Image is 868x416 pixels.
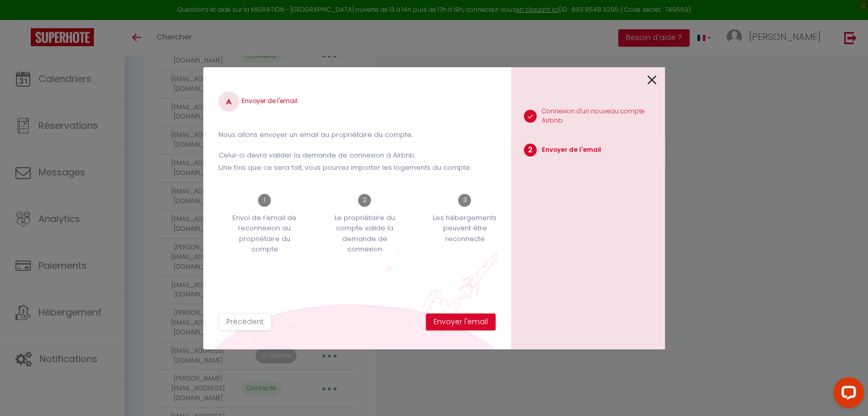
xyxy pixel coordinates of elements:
[325,213,404,255] p: Le propriétaire du compte valide la demande de connexion
[425,213,504,244] p: Les hébergements peuvent être reconnecté
[358,194,371,207] span: 2
[524,144,537,156] span: 2
[219,163,496,173] p: Une fois que ce sera fait, vous pourrez importer les logements du compte.
[225,213,304,255] p: Envoi de l’email de reconnexion au propriétaire du compte
[426,313,496,331] button: Envoyer l'email
[219,130,496,140] p: Nous allons envoyer un email au propriétaire du compte.
[258,194,271,207] span: 1
[542,107,665,126] p: Connexion d'un nouveau compte Airbnb
[219,313,271,331] button: Précédent
[219,150,496,161] p: Celui-ci devra valider la demande de connexion à Airbnb.
[219,91,496,112] h4: Envoyer de l'email
[542,145,601,155] p: Envoyer de l'email
[825,373,868,416] iframe: LiveChat chat widget
[458,194,471,207] span: 3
